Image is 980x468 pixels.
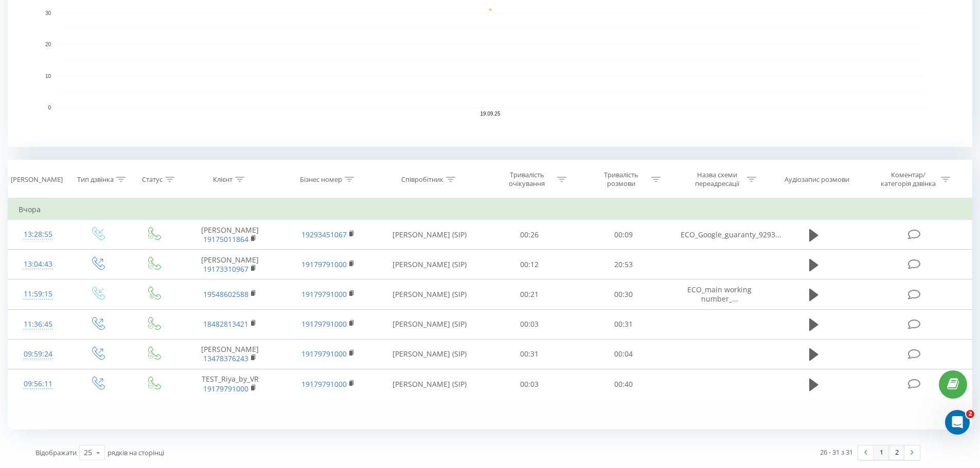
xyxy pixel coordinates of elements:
a: 19293451067 [301,230,347,239]
text: 10 [45,73,51,79]
a: 19179791000 [301,319,347,329]
td: TEST_Riya_by_VR [181,369,279,399]
td: 00:21 [483,279,577,309]
div: 09:56:11 [19,374,58,394]
td: 20:53 [577,250,671,279]
div: Статус [142,175,163,184]
div: 13:04:43 [19,254,58,274]
td: Вчора [8,199,972,220]
div: Клієнт [213,175,233,184]
span: Відображати [35,448,77,457]
td: [PERSON_NAME] (SIP) [377,279,483,309]
div: Аудіозапис розмови [785,175,849,184]
div: 13:28:55 [19,224,58,245]
div: Співробітник [401,175,443,184]
td: [PERSON_NAME] (SIP) [377,309,483,339]
td: 00:03 [483,369,577,399]
td: [PERSON_NAME] (SIP) [377,339,483,369]
td: 00:03 [483,309,577,339]
a: 13478376243 [203,353,248,363]
text: 20 [45,42,51,47]
a: 19175011864 [203,234,248,244]
div: [PERSON_NAME] [11,175,63,184]
div: 09:59:24 [19,344,58,364]
span: 2 [966,410,974,418]
td: [PERSON_NAME] (SIP) [377,220,483,250]
a: 19179791000 [301,289,347,299]
td: 00:04 [577,339,671,369]
td: 00:30 [577,279,671,309]
div: Назва схеми переадресації [689,171,744,188]
td: [PERSON_NAME] (SIP) [377,369,483,399]
td: 00:40 [577,369,671,399]
text: 30 [45,10,51,16]
span: рядків на сторінці [108,448,164,457]
div: 25 [84,447,92,458]
span: ECO_main working number_... [687,285,752,304]
td: [PERSON_NAME] (SIP) [377,250,483,279]
iframe: Intercom live chat [945,410,970,435]
text: 0 [48,105,51,110]
div: Тривалість очікування [500,171,555,188]
div: 26 - 31 з 31 [820,447,853,457]
a: 1 [874,445,889,460]
a: 19179791000 [203,384,248,394]
td: [PERSON_NAME] [181,339,279,369]
a: 19179791000 [301,349,347,359]
a: 18482813421 [203,319,248,329]
a: 19179791000 [301,259,347,269]
a: 2 [889,445,904,460]
td: [PERSON_NAME] [181,250,279,279]
text: 19.09.25 [480,111,501,117]
div: Коментар/категорія дзвінка [878,171,938,188]
div: 11:36:45 [19,314,58,334]
a: 19548602588 [203,289,248,299]
td: 00:09 [577,220,671,250]
td: 00:26 [483,220,577,250]
a: 19179791000 [301,379,347,389]
td: [PERSON_NAME] [181,220,279,250]
a: 19173310967 [203,264,248,274]
td: 00:12 [483,250,577,279]
div: Бізнес номер [300,175,342,184]
td: 00:31 [483,339,577,369]
div: Тривалість розмови [594,171,649,188]
div: 11:59:15 [19,284,58,304]
div: Тип дзвінка [77,175,114,184]
span: ECO_Google_guaranty_9293... [681,230,781,239]
td: 00:31 [577,309,671,339]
